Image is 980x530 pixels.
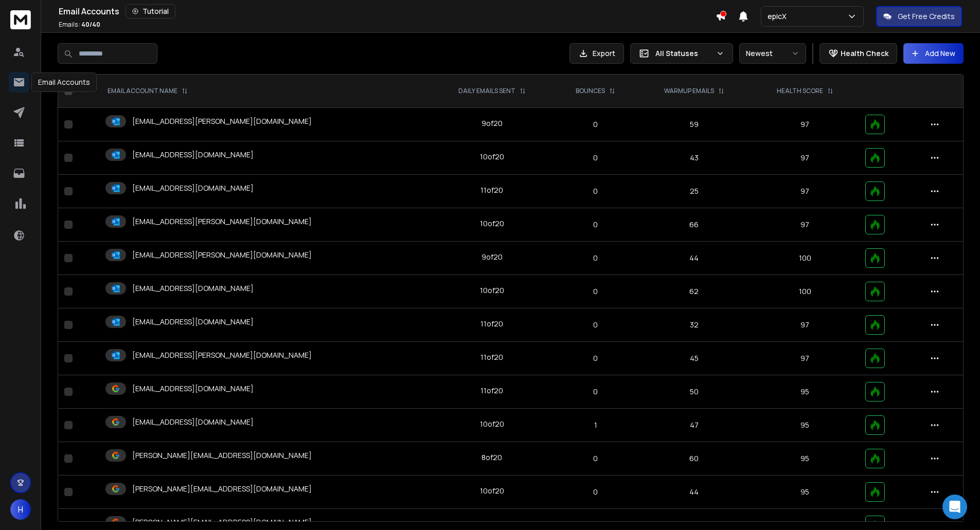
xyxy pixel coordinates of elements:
[751,108,860,141] td: 97
[903,43,964,64] button: Add New
[480,152,504,162] div: 10 of 20
[576,87,605,95] p: BOUNCES
[637,141,751,175] td: 43
[751,476,860,509] td: 95
[768,11,791,22] p: epicX
[637,275,751,308] td: 62
[898,11,955,22] p: Get Free Credits
[751,375,860,409] td: 95
[560,320,631,330] p: 0
[10,499,31,520] button: H
[664,87,714,95] p: WARMUP EMAILS
[560,487,631,497] p: 0
[59,21,100,29] p: Emails :
[132,383,254,394] p: [EMAIL_ADDRESS][DOMAIN_NAME]
[132,350,312,360] p: [EMAIL_ADDRESS][PERSON_NAME][DOMAIN_NAME]
[751,141,860,175] td: 97
[751,242,860,275] td: 100
[560,119,631,130] p: 0
[480,285,504,296] div: 10 of 20
[655,48,712,59] p: All Statuses
[480,519,504,529] div: 12 of 20
[560,353,631,363] p: 0
[751,275,860,308] td: 100
[569,43,624,64] button: Export
[560,286,631,297] p: 0
[560,420,631,430] p: 1
[132,317,254,327] p: [EMAIL_ADDRESS][DOMAIN_NAME]
[637,476,751,509] td: 44
[751,342,860,375] td: 97
[637,409,751,442] td: 47
[132,517,312,527] p: [PERSON_NAME][EMAIL_ADDRESS][DOMAIN_NAME]
[132,183,254,193] p: [EMAIL_ADDRESS][DOMAIN_NAME]
[480,185,503,195] div: 11 of 20
[132,216,312,227] p: [EMAIL_ADDRESS][PERSON_NAME][DOMAIN_NAME]
[819,43,897,64] button: Health Check
[480,319,503,329] div: 11 of 20
[480,386,503,396] div: 11 of 20
[637,108,751,141] td: 59
[132,450,312,461] p: [PERSON_NAME][EMAIL_ADDRESS][DOMAIN_NAME]
[637,242,751,275] td: 44
[132,250,312,260] p: [EMAIL_ADDRESS][PERSON_NAME][DOMAIN_NAME]
[108,87,188,95] div: EMAIL ACCOUNT NAME
[637,342,751,375] td: 45
[942,495,967,519] div: Open Intercom Messenger
[751,308,860,342] td: 97
[751,442,860,476] td: 95
[81,20,100,29] span: 40 / 40
[560,220,631,230] p: 0
[637,375,751,409] td: 50
[126,4,175,19] button: Tutorial
[480,486,504,496] div: 10 of 20
[637,442,751,476] td: 60
[482,252,503,262] div: 9 of 20
[777,87,823,95] p: HEALTH SCORE
[482,118,503,129] div: 9 of 20
[637,175,751,208] td: 25
[132,116,312,126] p: [EMAIL_ADDRESS][PERSON_NAME][DOMAIN_NAME]
[132,150,254,160] p: [EMAIL_ADDRESS][DOMAIN_NAME]
[132,417,254,427] p: [EMAIL_ADDRESS][DOMAIN_NAME]
[482,452,502,463] div: 8 of 20
[637,208,751,242] td: 66
[31,72,97,92] div: Email Accounts
[480,218,504,229] div: 10 of 20
[560,153,631,163] p: 0
[132,283,254,294] p: [EMAIL_ADDRESS][DOMAIN_NAME]
[560,186,631,196] p: 0
[751,208,860,242] td: 97
[458,87,515,95] p: DAILY EMAILS SENT
[739,43,806,64] button: Newest
[560,253,631,263] p: 0
[560,453,631,464] p: 0
[480,352,503,362] div: 11 of 20
[480,419,504,429] div: 10 of 20
[751,409,860,442] td: 95
[751,175,860,208] td: 97
[132,484,312,494] p: [PERSON_NAME][EMAIL_ADDRESS][DOMAIN_NAME]
[876,6,962,27] button: Get Free Credits
[59,4,716,19] div: Email Accounts
[560,387,631,397] p: 0
[841,48,888,59] p: Health Check
[637,308,751,342] td: 32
